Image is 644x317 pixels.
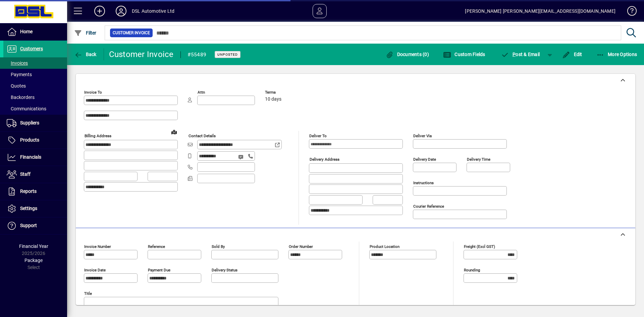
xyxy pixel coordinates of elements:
mat-label: Delivery status [212,268,237,272]
a: Suppliers [3,115,67,131]
button: Documents (0) [384,48,431,60]
span: 10 days [265,97,281,102]
button: Custom Fields [441,48,487,60]
a: Knowledge Base [622,1,636,23]
a: Products [3,132,67,149]
span: Financials [20,154,41,160]
span: Customer Invoice [113,30,150,36]
mat-label: Delivery date [413,157,436,162]
span: Support [20,223,37,228]
span: Quotes [7,83,26,89]
button: Profile [110,5,132,17]
span: Backorders [7,95,35,100]
mat-label: Order number [289,244,313,249]
span: Edit [562,52,582,57]
span: Reports [20,189,37,194]
div: [PERSON_NAME] [PERSON_NAME][EMAIL_ADDRESS][DOMAIN_NAME] [465,6,615,16]
span: Products [20,137,39,143]
mat-label: Reference [148,244,165,249]
span: Suppliers [20,120,39,125]
app-page-header-button: Back [67,48,104,60]
mat-label: Freight (excl GST) [464,244,495,249]
a: Home [3,23,67,40]
button: Post & Email [498,48,543,60]
span: Invoices [7,60,28,66]
mat-label: Invoice date [84,268,106,272]
span: More Options [596,52,637,57]
span: ost & Email [501,52,540,57]
span: Financial Year [19,244,48,249]
button: Edit [560,48,584,60]
mat-label: Delivery time [467,157,490,162]
mat-label: Sold by [212,244,225,249]
span: Package [24,258,43,263]
span: Customers [20,46,43,51]
a: Communications [3,103,67,114]
span: Custom Fields [443,52,485,57]
button: Send SMS [233,149,250,165]
button: More Options [595,48,639,60]
mat-label: Deliver via [413,134,432,138]
a: Settings [3,200,67,217]
a: Support [3,217,67,234]
mat-label: Invoice number [84,244,111,249]
a: Quotes [3,80,67,92]
mat-label: Attn [198,90,205,95]
mat-label: Deliver To [309,134,327,138]
a: Backorders [3,92,67,103]
span: Home [20,29,33,34]
a: Staff [3,166,67,183]
div: #55489 [187,49,207,60]
span: Terms [265,90,305,95]
div: DSL Automotive Ltd [132,6,174,16]
button: Add [89,5,110,17]
mat-label: Invoice To [84,90,102,95]
mat-label: Product location [370,244,399,249]
mat-label: Instructions [413,180,434,185]
a: View on map [169,126,179,137]
mat-label: Payment due [148,268,170,272]
a: Reports [3,183,67,200]
span: P [513,52,516,57]
span: Unposted [217,52,238,57]
a: Financials [3,149,67,166]
span: Back [74,52,97,57]
span: Documents (0) [385,52,429,57]
mat-label: Title [84,291,92,296]
button: Back [72,48,98,60]
a: Payments [3,69,67,80]
button: Filter [72,27,98,39]
mat-label: Courier Reference [413,204,444,209]
a: Invoices [3,57,67,69]
mat-label: Rounding [464,268,480,272]
span: Payments [7,72,32,77]
span: Staff [20,171,31,177]
div: Customer Invoice [109,49,174,60]
span: Filter [74,30,97,36]
span: Communications [7,106,46,111]
span: Settings [20,206,37,211]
